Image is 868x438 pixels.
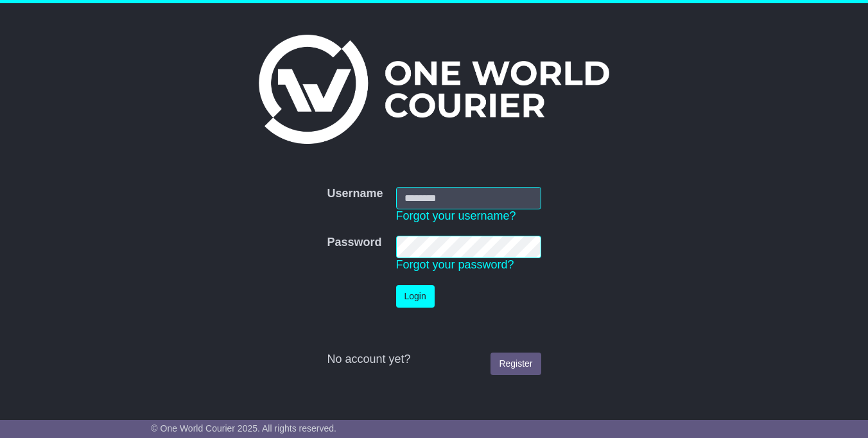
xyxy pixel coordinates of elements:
label: Username [327,187,383,201]
label: Password [327,236,381,250]
a: Register [490,353,541,375]
button: Login [396,285,435,308]
span: © One World Courier 2025. All rights reserved. [151,423,336,434]
a: Forgot your password? [396,258,514,271]
a: Forgot your username? [396,209,516,222]
div: No account yet? [327,353,541,367]
img: One World [259,35,609,144]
